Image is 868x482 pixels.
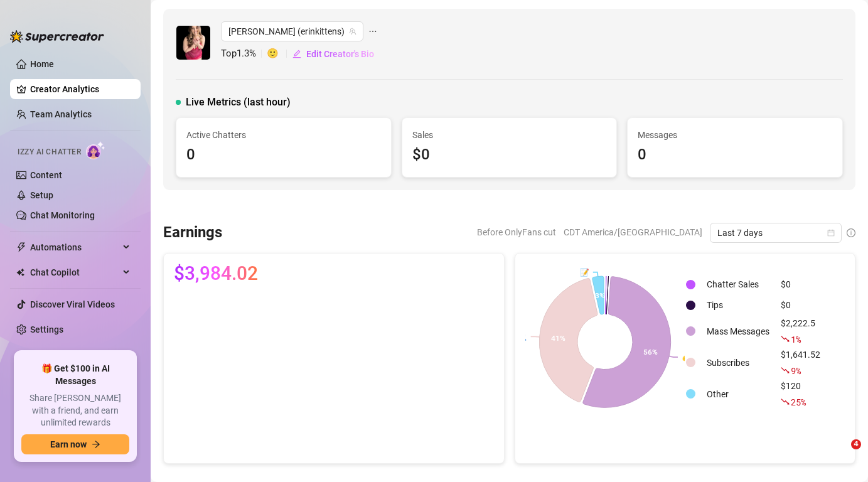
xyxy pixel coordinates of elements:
span: Live Metrics (last hour) [186,95,291,110]
div: 0 [186,143,381,167]
div: 0 [638,143,832,167]
span: fall [781,366,790,375]
img: logo-BBDzfeDw.svg [10,30,104,43]
td: Subscribes [702,348,774,378]
a: Home [30,59,54,69]
span: Automations [30,237,119,257]
td: Other [702,379,774,409]
a: Discover Viral Videos [30,299,115,309]
span: arrow-right [92,440,100,449]
div: $1,641.52 [781,348,820,378]
span: Messages [638,128,832,142]
span: Earn now [50,439,87,449]
h3: Earnings [163,223,222,243]
td: Mass Messages [702,316,774,346]
span: Chat Copilot [30,262,119,282]
a: Chat Monitoring [30,210,95,220]
span: fall [781,397,790,406]
a: Creator Analytics [30,79,131,99]
span: team [349,28,356,35]
img: Chat Copilot [16,268,24,277]
span: thunderbolt [16,242,26,252]
span: 4 [851,439,861,449]
text: 💰 [682,352,691,361]
span: CDT America/[GEOGRAPHIC_DATA] [564,223,702,242]
span: ellipsis [368,21,377,41]
span: calendar [827,229,835,237]
span: Before OnlyFans cut [477,223,556,242]
a: Content [30,170,62,180]
span: Sales [412,128,607,142]
a: Team Analytics [30,109,92,119]
td: Chatter Sales [702,275,774,294]
span: Top 1.3 % [221,46,267,62]
span: Active Chatters [186,128,381,142]
span: Last 7 days [717,223,834,242]
iframe: Intercom live chat [825,439,855,469]
div: $120 [781,379,820,409]
span: 1 % [791,333,800,345]
div: $0 [781,298,820,312]
span: edit [292,50,301,58]
img: Erin [176,26,210,60]
span: Edit Creator's Bio [306,49,374,59]
span: fall [781,335,790,343]
a: Setup [30,190,53,200]
span: 25 % [791,396,805,408]
div: $0 [781,277,820,291]
div: $2,222.5 [781,316,820,346]
span: 🎁 Get $100 in AI Messages [21,363,129,387]
td: Tips [702,296,774,315]
span: Izzy AI Chatter [18,146,81,158]
span: Share [PERSON_NAME] with a friend, and earn unlimited rewards [21,392,129,429]
button: Edit Creator's Bio [292,44,375,64]
div: $0 [412,143,607,167]
span: 🙂 [267,46,292,62]
span: Erin (erinkittens) [228,22,356,41]
span: $3,984.02 [174,264,258,284]
span: 9 % [791,365,800,377]
a: Settings [30,324,63,335]
text: 👤 [517,331,527,341]
img: AI Chatter [86,141,105,159]
span: info-circle [847,228,855,237]
button: Earn nowarrow-right [21,434,129,454]
text: 📝 [580,267,589,276]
